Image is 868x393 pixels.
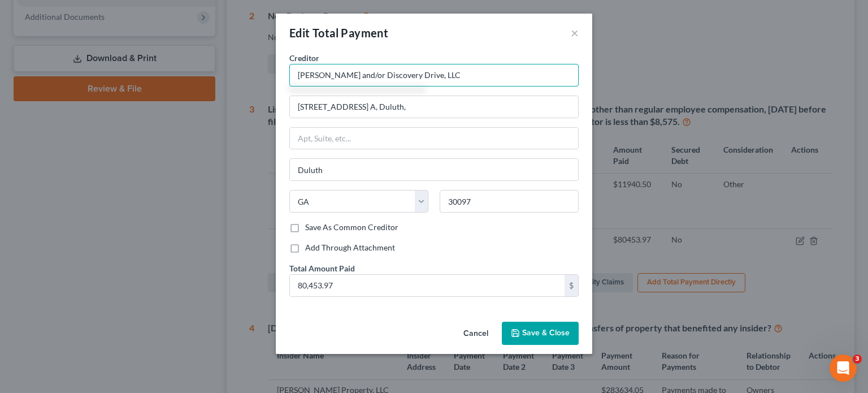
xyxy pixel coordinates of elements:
[571,26,579,40] button: ×
[522,329,570,338] span: Save & Close
[313,26,388,40] span: Total Payment
[830,355,857,382] iframe: Intercom live chat
[440,190,579,213] input: Enter zip...
[290,128,578,149] input: Apt, Suite, etc...
[305,222,398,233] label: Save As Common Creditor
[289,53,319,63] span: Creditor
[290,96,578,118] input: Enter address...
[454,323,497,346] button: Cancel
[290,159,578,180] input: Enter city...
[289,26,310,40] span: Edit
[290,275,565,296] input: 0.00
[565,275,578,296] div: $
[502,322,579,346] button: Save & Close
[305,242,395,253] label: Add Through Attachment
[853,355,862,364] span: 3
[289,264,355,273] span: Total Amount Paid
[289,64,579,87] input: Search creditor by name...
